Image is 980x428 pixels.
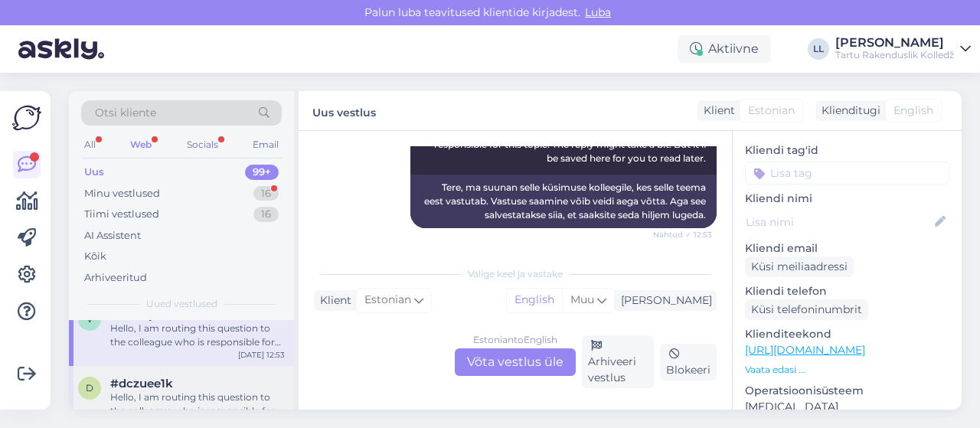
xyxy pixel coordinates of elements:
div: [PERSON_NAME] [615,292,712,309]
div: Klienditugi [815,103,880,119]
input: Lisa tag [745,162,949,185]
div: Kõik [84,249,106,264]
div: Valige keel ja vastake [314,267,717,281]
div: Klient [314,292,351,309]
div: Hello, I am routing this question to the colleague who is responsible for this topic. The reply m... [110,322,285,349]
span: English [893,103,933,119]
label: Uus vestlus [312,100,376,121]
div: English [507,289,562,312]
p: Kliendi email [745,240,949,256]
span: Nähtud ✓ 12:53 [653,229,712,240]
div: Web [127,135,155,155]
span: Muu [570,292,594,306]
span: Estonian [364,292,411,309]
div: Blokeeri [660,344,717,381]
a: [PERSON_NAME]Tartu Rakenduslik Kolledž [835,37,971,61]
div: Küsi meiliaadressi [745,256,854,277]
input: Lisa nimi [746,214,932,230]
div: 99+ [245,165,279,180]
div: Email [250,135,282,155]
p: Kliendi nimi [745,191,949,207]
p: Kliendi telefon [745,283,949,299]
div: 16 [253,207,279,222]
span: Estonian [748,103,795,119]
div: Tiimi vestlused [84,207,159,222]
div: AI Assistent [84,228,141,243]
div: Tartu Rakenduslik Kolledž [835,49,954,61]
span: Otsi kliente [95,105,156,121]
div: Socials [184,135,221,155]
div: Aktiivne [678,35,771,63]
div: 16 [253,186,279,201]
span: d [86,382,93,394]
div: Uus [84,165,104,180]
div: All [81,135,99,155]
div: Klient [697,103,735,119]
div: LL [808,38,829,60]
div: Arhiveeritud [84,270,147,286]
p: Kliendi tag'id [745,142,949,158]
a: [URL][DOMAIN_NAME] [745,343,865,357]
div: Estonian to English [473,333,557,347]
div: Hello, I am routing this question to the colleague who is responsible for this topic. The reply m... [110,390,285,418]
div: Võta vestlus üle [455,348,576,376]
div: Minu vestlused [84,186,160,201]
div: [PERSON_NAME] [835,37,954,49]
div: Küsi telefoninumbrit [745,299,868,320]
p: Klienditeekond [745,326,949,342]
img: Askly Logo [12,103,41,132]
div: [DATE] 12:53 [238,349,285,361]
div: Tere, ma suunan selle küsimuse kolleegile, kes selle teema eest vastutab. Vastuse saamine võib ve... [410,175,717,228]
div: Arhiveeri vestlus [582,335,654,388]
p: Operatsioonisüsteem [745,383,949,399]
span: Uued vestlused [146,297,217,311]
span: #dczuee1k [110,377,173,390]
p: [MEDICAL_DATA] [745,399,949,415]
p: Vaata edasi ... [745,363,949,377]
span: Luba [580,5,616,19]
